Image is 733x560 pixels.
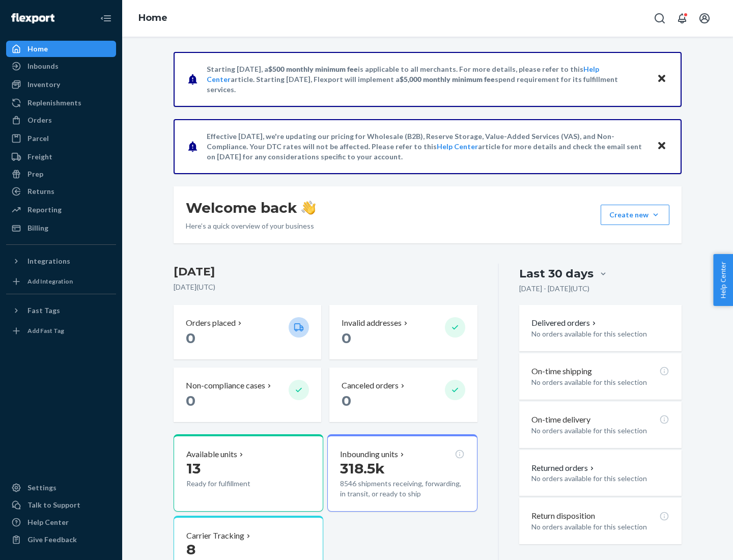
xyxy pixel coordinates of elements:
[27,205,62,215] div: Reporting
[655,139,668,154] button: Close
[174,368,321,422] button: Non-compliance cases 0
[186,221,316,231] p: Here’s a quick overview of your business
[207,131,647,162] p: Effective [DATE], we're updating our pricing for Wholesale (B2B), Reserve Storage, Value-Added Se...
[186,449,237,460] p: Available units
[27,169,43,179] div: Prep
[27,535,77,545] div: Give Feedback
[6,58,116,74] a: Inbounds
[329,368,477,422] button: Canceled orders 0
[27,44,48,54] div: Home
[186,199,316,217] h1: Welcome back
[672,8,692,29] button: Open notifications
[519,284,589,294] p: [DATE] - [DATE] ( UTC )
[340,449,398,460] p: Inbounding units
[6,112,116,128] a: Orders
[27,483,57,493] div: Settings
[6,202,116,218] a: Reporting
[27,186,54,197] div: Returns
[6,220,116,236] a: Billing
[6,273,116,290] a: Add Integration
[6,130,116,147] a: Parcel
[27,305,60,316] div: Fast Tags
[601,205,669,225] button: Create new
[6,480,116,496] a: Settings
[531,522,669,532] p: No orders available for this selection
[329,305,477,359] button: Invalid addresses 0
[531,377,669,387] p: No orders available for this selection
[655,72,668,87] button: Close
[27,79,60,90] div: Inventory
[340,460,385,477] span: 318.5k
[174,305,321,359] button: Orders placed 0
[340,479,464,499] p: 8546 shipments receiving, forwarding, in transit, or ready to ship
[27,517,69,527] div: Help Center
[342,317,402,329] p: Invalid addresses
[186,317,236,329] p: Orders placed
[186,380,265,391] p: Non-compliance cases
[174,264,477,280] h3: [DATE]
[531,462,596,474] button: Returned orders
[186,530,244,542] p: Carrier Tracking
[186,392,195,409] span: 0
[342,329,351,347] span: 0
[186,541,195,558] span: 8
[6,253,116,269] button: Integrations
[531,329,669,339] p: No orders available for this selection
[11,13,54,23] img: Flexport logo
[96,8,116,29] button: Close Navigation
[531,414,590,426] p: On-time delivery
[713,254,733,306] button: Help Center
[6,183,116,200] a: Returns
[130,4,176,33] ol: breadcrumbs
[186,479,280,489] p: Ready for fulfillment
[531,366,592,377] p: On-time shipping
[27,115,52,125] div: Orders
[650,8,670,29] button: Open Search Box
[327,434,477,512] button: Inbounding units318.5k8546 shipments receiving, forwarding, in transit, or ready to ship
[174,434,323,512] button: Available units13Ready for fulfillment
[694,8,715,29] button: Open account menu
[6,76,116,93] a: Inventory
[6,166,116,182] a: Prep
[6,149,116,165] a: Freight
[519,266,594,282] div: Last 30 days
[27,277,73,286] div: Add Integration
[27,133,49,144] div: Parcel
[301,201,316,215] img: hand-wave emoji
[268,65,358,73] span: $500 monthly minimum fee
[6,41,116,57] a: Home
[27,256,70,266] div: Integrations
[531,510,595,522] p: Return disposition
[6,497,116,513] a: Talk to Support
[6,531,116,548] button: Give Feedback
[531,426,669,436] p: No orders available for this selection
[27,61,59,71] div: Inbounds
[6,95,116,111] a: Replenishments
[186,329,195,347] span: 0
[27,500,80,510] div: Talk to Support
[27,152,52,162] div: Freight
[207,64,647,95] p: Starting [DATE], a is applicable to all merchants. For more details, please refer to this article...
[6,323,116,339] a: Add Fast Tag
[437,142,478,151] a: Help Center
[186,460,201,477] span: 13
[531,473,669,484] p: No orders available for this selection
[400,75,495,83] span: $5,000 monthly minimum fee
[6,302,116,319] button: Fast Tags
[174,282,477,292] p: [DATE] ( UTC )
[27,326,64,335] div: Add Fast Tag
[27,98,81,108] div: Replenishments
[27,223,48,233] div: Billing
[342,392,351,409] span: 0
[6,514,116,530] a: Help Center
[531,317,598,329] button: Delivered orders
[342,380,399,391] p: Canceled orders
[138,12,167,23] a: Home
